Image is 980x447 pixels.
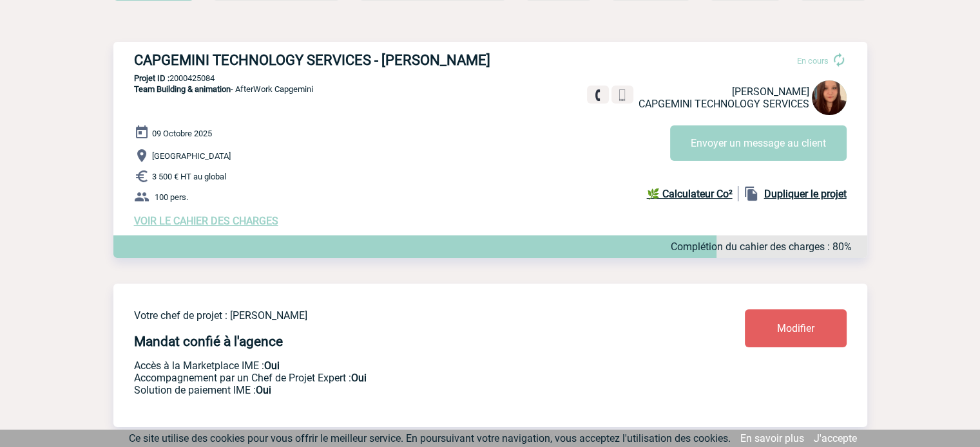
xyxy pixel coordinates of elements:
b: Dupliquer le projet [764,188,847,200]
img: portable.png [617,89,628,101]
img: fixe.png [592,89,604,101]
button: Envoyer un message au client [670,125,847,161]
a: J'accepte [814,432,857,444]
span: 09 Octobre 2025 [152,129,212,138]
p: Accès à la Marketplace IME : [134,360,669,372]
p: Votre chef de projet : [PERSON_NAME] [134,309,669,322]
span: [GEOGRAPHIC_DATA] [152,151,231,161]
span: En cours [797,56,829,66]
h4: Mandat confié à l'agence [134,334,283,349]
b: Projet ID : [134,73,169,83]
span: 100 pers. [155,192,188,202]
span: Team Building & animation [134,84,231,94]
span: - AfterWork Capgemini [134,84,313,94]
p: Prestation payante [134,372,669,384]
p: 2000425084 [113,73,867,83]
a: En savoir plus [740,432,804,444]
h3: CAPGEMINI TECHNOLOGY SERVICES - [PERSON_NAME] [134,52,521,68]
span: Ce site utilise des cookies pour vous offrir le meilleur service. En poursuivant votre navigation... [129,432,731,444]
b: Oui [264,360,280,372]
span: [PERSON_NAME] [732,86,809,98]
b: 🌿 Calculateur Co² [647,188,733,200]
img: 113184-2.jpg [812,80,847,115]
b: Oui [351,372,367,384]
span: Modifier [777,322,814,334]
a: 🌿 Calculateur Co² [647,186,738,201]
b: Oui [256,384,271,396]
p: Conformité aux process achat client, Prise en charge de la facturation, Mutualisation de plusieur... [134,384,669,396]
span: CAPGEMINI TECHNOLOGY SERVICES [639,98,809,110]
span: 3 500 € HT au global [152,172,226,181]
img: file_copy-black-24dp.png [744,186,759,201]
a: VOIR LE CAHIER DES CHARGES [134,215,278,227]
